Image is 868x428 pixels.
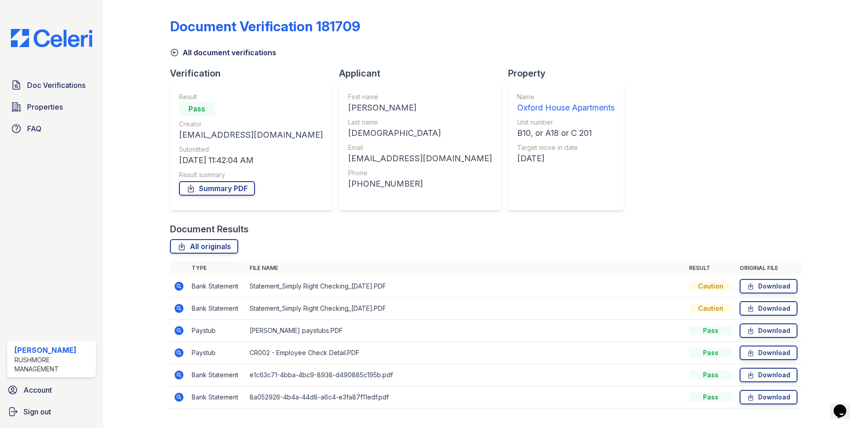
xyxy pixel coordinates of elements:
td: Statement_Simply Right Checking_[DATE].PDF [246,275,685,298]
a: Download [740,323,797,338]
a: All document verifications [170,47,276,58]
td: CR002 - Employee Check Detail.PDF [246,342,685,364]
th: Result [685,261,736,275]
div: Verification [170,67,339,80]
div: Oxford House Apartments [517,101,615,114]
div: First name [348,92,492,101]
td: 8a052926-4b4a-44d8-a6c4-e3fa87f11edf.pdf [246,386,685,409]
td: Bank Statement [188,298,246,320]
div: [EMAIL_ADDRESS][DOMAIN_NAME] [348,152,492,165]
div: [DATE] [517,152,615,165]
div: Pass [689,393,732,402]
a: Download [740,390,797,404]
a: Account [4,381,99,399]
a: All originals [170,239,238,254]
div: [DEMOGRAPHIC_DATA] [348,127,492,139]
div: Rushmore Management [14,356,92,374]
iframe: chat widget [830,392,859,419]
div: Caution [689,304,732,313]
td: Bank Statement [188,364,246,386]
div: Submitted [179,145,323,154]
a: Download [740,346,797,360]
span: Properties [27,101,63,112]
td: e1c63c71-4bba-4bc9-8938-d490885c195b.pdf [246,364,685,386]
div: [PHONE_NUMBER] [348,178,492,190]
div: Name [517,92,615,101]
a: FAQ [7,120,96,138]
td: Paystub [188,342,246,364]
div: Document Results [170,223,249,236]
span: Doc Verifications [27,80,85,91]
div: Phone [348,168,492,178]
div: Target move in date [517,143,615,152]
div: Property [508,67,631,80]
div: Caution [689,282,732,291]
div: [DATE] 11:42:04 AM [179,154,323,167]
td: Bank Statement [188,275,246,298]
div: Email [348,143,492,152]
a: Sign out [4,403,99,421]
div: Pass [689,348,732,357]
div: Pass [689,326,732,335]
div: Result summary [179,170,323,179]
div: B10, or A18 or C 201 [517,127,615,139]
th: Type [188,261,246,275]
td: [PERSON_NAME] paystubs.PDF [246,320,685,342]
div: Applicant [339,67,508,80]
img: CE_Logo_Blue-a8612792a0a2168367f1c8372b55b34899dd931a85d93a1a3d3e32e68fde9ad4.png [4,29,99,47]
a: Summary PDF [179,181,255,196]
th: Original file [736,261,801,275]
span: FAQ [27,123,42,134]
div: Unit number [517,118,615,127]
span: Account [24,385,52,395]
div: [EMAIL_ADDRESS][DOMAIN_NAME] [179,129,323,141]
div: [PERSON_NAME] [348,101,492,114]
span: Sign out [24,406,51,417]
div: Document Verification 181709 [170,18,360,34]
a: Name Oxford House Apartments [517,92,615,114]
td: Bank Statement [188,386,246,409]
div: [PERSON_NAME] [14,345,92,356]
a: Download [740,279,797,293]
div: Result [179,92,323,101]
div: Last name [348,118,492,127]
div: Pass [689,370,732,380]
a: Download [740,301,797,316]
a: Properties [7,98,96,116]
a: Doc Verifications [7,76,96,94]
div: Creator [179,120,323,129]
a: Download [740,368,797,382]
div: Pass [179,101,215,116]
td: Paystub [188,320,246,342]
td: Statement_Simply Right Checking_[DATE].PDF [246,298,685,320]
th: File name [246,261,685,275]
